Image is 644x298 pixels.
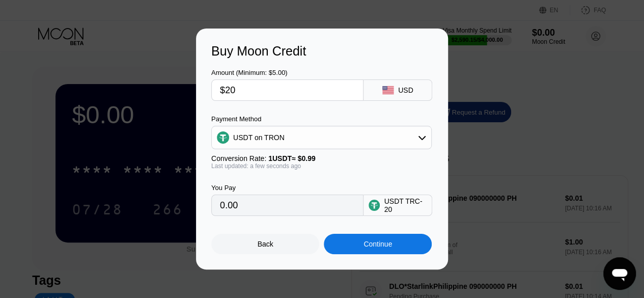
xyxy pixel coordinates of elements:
[211,69,363,76] div: Amount (Minimum: $5.00)
[268,154,316,162] span: 1 USDT ≈ $0.99
[384,197,427,213] div: USDT TRC-20
[398,86,413,94] div: USD
[211,234,319,254] div: Back
[211,184,363,192] div: You Pay
[220,80,355,100] input: $0.00
[324,234,432,254] div: Continue
[211,162,432,170] div: Last updated: a few seconds ago
[363,240,392,248] div: Continue
[211,44,433,59] div: Buy Moon Credit
[603,257,636,290] iframe: Button to launch messaging window
[212,127,431,148] div: USDT on TRON
[258,240,273,248] div: Back
[211,115,432,123] div: Payment Method
[233,133,285,142] div: USDT on TRON
[211,154,432,162] div: Conversion Rate:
